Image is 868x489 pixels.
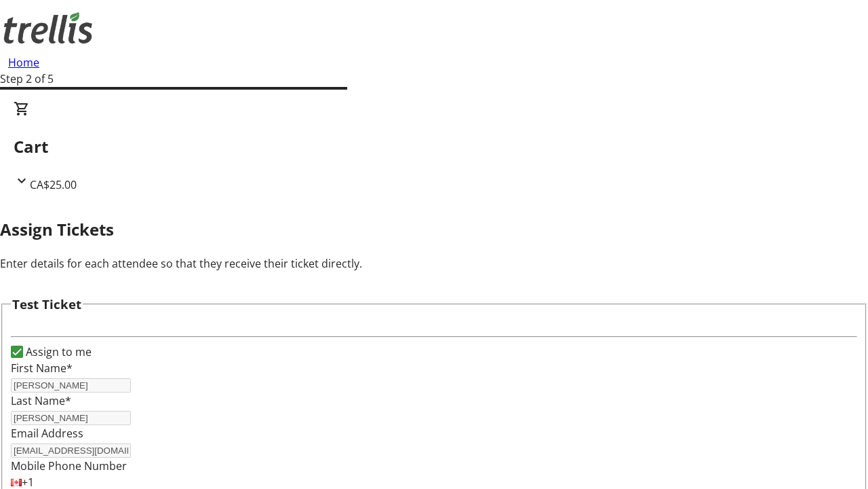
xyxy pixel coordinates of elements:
[11,426,83,441] label: Email Address
[11,458,127,473] label: Mobile Phone Number
[11,361,73,376] label: First Name*
[14,101,854,193] div: CartCA$25.00
[30,177,77,192] span: CA$25.00
[12,295,81,314] h3: Test Ticket
[23,344,92,360] label: Assign to me
[14,134,854,159] h2: Cart
[11,393,71,408] label: Last Name*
